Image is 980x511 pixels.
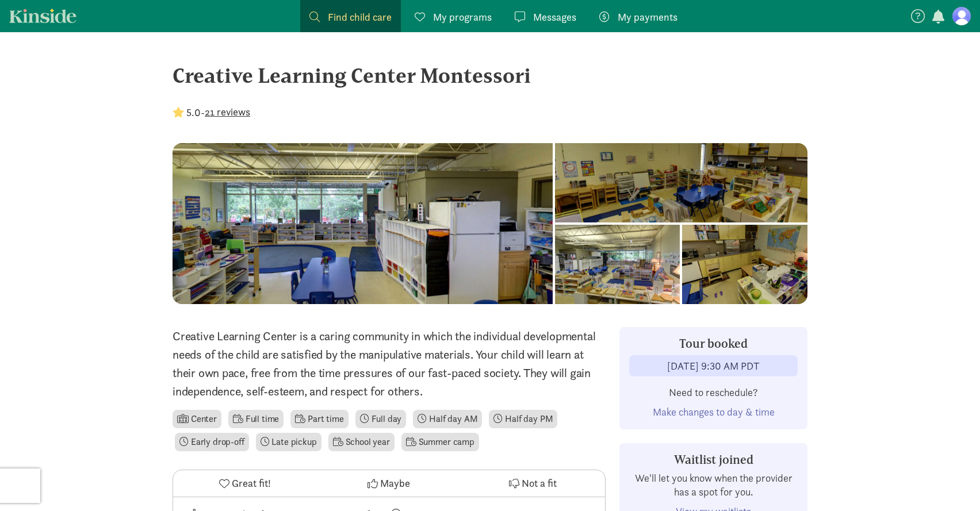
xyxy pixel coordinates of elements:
li: Half day PM [489,410,557,428]
p: We'll let you know when the provider has a spot for you. [629,471,798,499]
p: Need to reschedule? [629,386,798,399]
p: Creative Learning Center is a caring community in which the individual developmental needs of the... [173,327,606,401]
span: Messages [533,9,576,25]
button: Not a fit [461,470,605,497]
div: Creative Learning Center Montessori [173,60,807,91]
button: Great fit! [173,470,317,497]
span: Not a fit [522,475,557,491]
li: Center [173,410,221,428]
div: [DATE] 9:30 AM PDT [667,358,760,374]
a: Make changes to day & time [653,405,775,418]
li: Part time [290,410,348,428]
h3: Waitlist joined [629,453,798,467]
a: Kinside [9,9,76,23]
li: Half day AM [413,410,482,428]
span: My programs [433,9,492,25]
li: School year [328,433,395,451]
span: Maybe [380,475,410,491]
h3: Tour booked [629,337,798,351]
span: Great fit! [232,475,271,491]
li: Full time [228,410,284,428]
div: - [173,105,250,120]
li: Full day [355,410,407,428]
li: Early drop-off [175,433,249,451]
span: Find child care [328,9,392,25]
button: Maybe [317,470,461,497]
strong: 5.0 [186,106,201,119]
span: My payments [618,9,677,25]
button: 21 reviews [205,104,250,120]
li: Late pickup [256,433,321,451]
li: Summer camp [401,433,479,451]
